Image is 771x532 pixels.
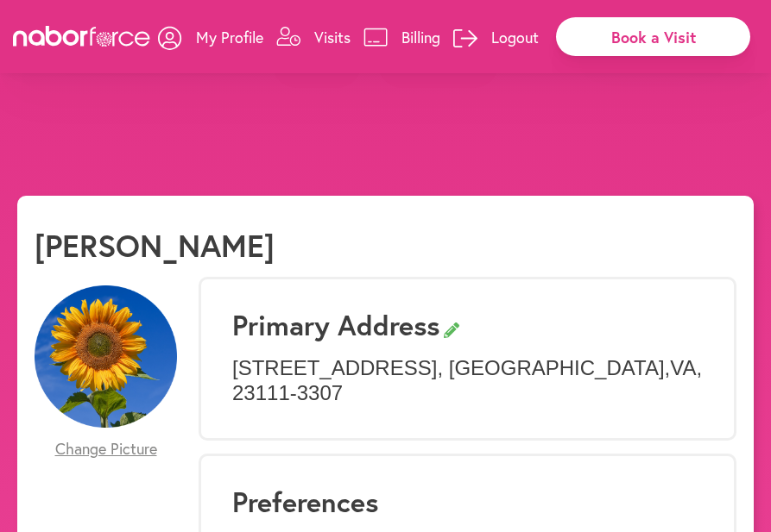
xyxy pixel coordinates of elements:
p: [STREET_ADDRESS] , [GEOGRAPHIC_DATA] , VA , 23111-3307 [232,356,703,406]
a: Visits [276,11,351,63]
p: Logout [491,27,539,47]
div: Book a Visit [556,17,750,56]
p: Visits [314,27,351,47]
h1: Preferences [232,485,703,518]
span: Change Picture [55,440,157,459]
h1: [PERSON_NAME] [35,227,275,264]
p: My Profile [196,27,263,47]
img: Rdx3SzarTTylRHckv766 [35,285,177,428]
a: My Profile [158,11,263,63]
h3: Primary Address [232,309,703,341]
p: Billing [401,27,440,47]
a: Logout [453,11,539,63]
a: Billing [363,11,440,63]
